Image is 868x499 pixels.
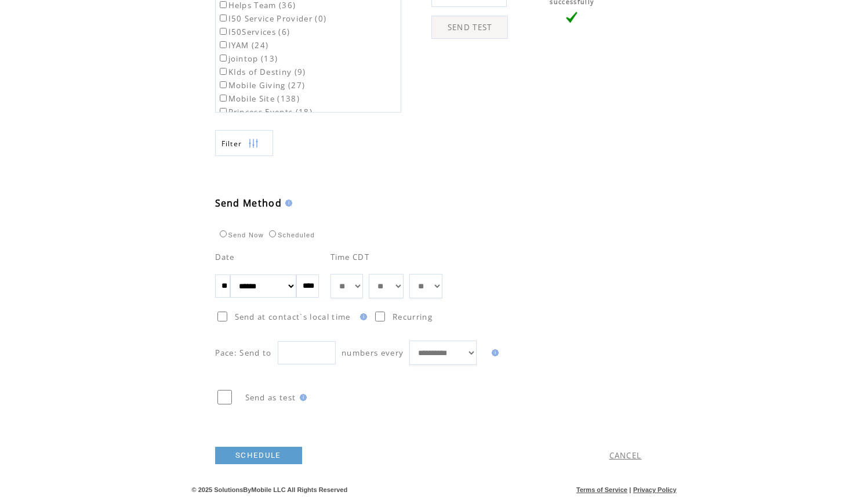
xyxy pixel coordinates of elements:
label: Mobile Site (138) [217,93,300,104]
label: IYAM (24) [217,40,269,50]
span: | [629,486,631,493]
a: SEND TEST [431,16,508,39]
img: help.gif [357,313,367,320]
a: CANCEL [609,450,642,461]
label: KIds of Destiny (9) [217,67,306,77]
a: Privacy Policy [633,486,677,493]
a: Terms of Service [576,486,627,493]
label: Princess Events (18) [217,107,313,117]
input: jointop (13) [220,55,227,62]
img: help.gif [296,394,307,401]
input: Princess Events (18) [220,108,227,115]
img: vLarge.png [566,12,578,23]
input: Mobile Site (138) [220,95,227,102]
span: numbers every [342,348,404,358]
span: Time CDT [331,252,370,262]
label: jointop (13) [217,53,278,64]
span: Show filters [221,139,242,149]
label: Send Now [217,232,264,238]
span: Send Method [215,197,282,209]
span: Send at contact`s local time [235,312,351,322]
span: Recurring [393,312,433,322]
label: Scheduled [266,232,315,238]
span: Pace: Send to [215,348,272,358]
label: Mobile Giving (27) [217,80,306,91]
img: filters.png [248,131,259,157]
a: Filter [215,130,273,156]
input: Helps Team (36) [220,1,227,8]
input: IYAM (24) [220,41,227,48]
img: help.gif [488,349,499,356]
span: Send as test [245,392,296,403]
input: I50 Service Provider (0) [220,15,227,21]
input: KIds of Destiny (9) [220,68,227,75]
label: I50Services (6) [217,27,290,37]
input: I50Services (6) [220,28,227,35]
input: Mobile Giving (27) [220,81,227,88]
input: Send Now [220,230,227,237]
a: SCHEDULE [215,447,302,464]
input: Scheduled [269,230,276,237]
img: help.gif [282,200,292,207]
span: © 2025 SolutionsByMobile LLC All Rights Reserved [192,486,348,493]
label: I50 Service Provider (0) [217,13,327,24]
span: Date [215,252,235,262]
